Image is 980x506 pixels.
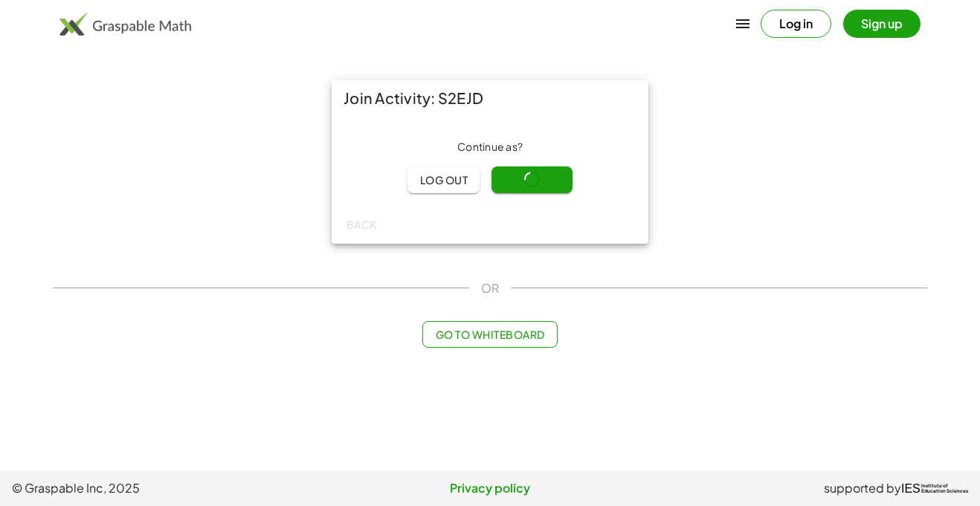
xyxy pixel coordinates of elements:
span: IES [901,481,921,496]
button: Go to Whiteboard [422,321,557,348]
span: © Graspable Inc, 2025 [12,479,331,497]
button: Sign up [843,10,921,38]
button: Log out [407,166,480,193]
span: OR [481,279,499,297]
a: Privacy policy [331,479,650,497]
span: Go to Whiteboard [435,328,544,341]
div: Join Activity: S2EJD [332,80,648,116]
div: Continue as ? [344,140,636,155]
span: Log out [419,173,468,186]
a: IESInstitute ofEducation Sciences [901,479,968,497]
button: Log in [761,10,831,38]
span: Institute of Education Sciences [921,484,968,494]
span: supported by [824,479,901,497]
